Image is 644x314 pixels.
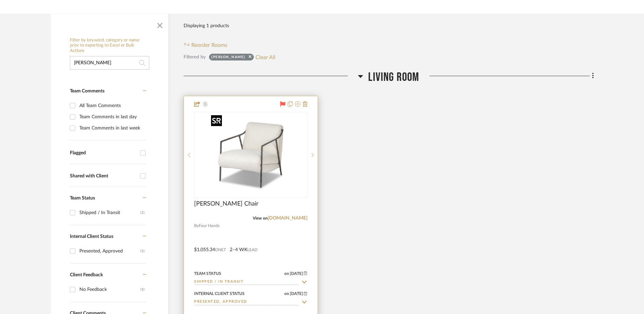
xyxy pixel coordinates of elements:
[70,56,149,70] input: Search within 1 results
[79,246,140,257] div: Presented, Approved
[368,70,419,85] span: Living Room
[194,279,299,285] input: Type to Search…
[194,223,199,229] span: By
[289,291,304,296] span: [DATE]
[208,112,293,197] img: Cassidy Chair
[70,196,95,200] span: Team Status
[255,53,276,62] button: Clear All
[140,284,145,295] div: (1)
[140,246,145,257] div: (1)
[79,123,145,134] div: Team Comments in last week
[253,216,268,220] span: View on
[79,100,145,111] div: All Team Comments
[153,17,167,31] button: Close
[70,89,105,93] span: Team Comments
[184,19,229,33] div: Displaying 1 products
[140,207,145,218] div: (1)
[70,234,113,239] span: Internal Client Status
[194,200,259,208] span: [PERSON_NAME] Chair
[191,41,227,49] span: Reorder Rooms
[70,38,149,54] h6: Filter by keyword, category or name prior to exporting to Excel or Bulk Actions
[268,216,307,221] a: [DOMAIN_NAME]
[79,207,140,218] div: Shipped / In Transit
[79,111,145,122] div: Team Comments in last day
[70,173,137,179] div: Shared with Client
[79,284,140,295] div: No Feedback
[211,55,245,62] div: [PERSON_NAME]
[70,150,137,156] div: Flagged
[194,299,299,306] input: Type to Search…
[194,291,245,297] div: Internal Client Status
[194,112,307,198] div: 0
[289,271,304,276] span: [DATE]
[184,41,227,49] button: Reorder Rooms
[284,292,289,296] span: on
[194,271,221,277] div: Team Status
[199,223,220,229] span: Four Hands
[70,273,103,277] span: Client Feedback
[284,272,289,276] span: on
[184,53,206,61] div: Filtered by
